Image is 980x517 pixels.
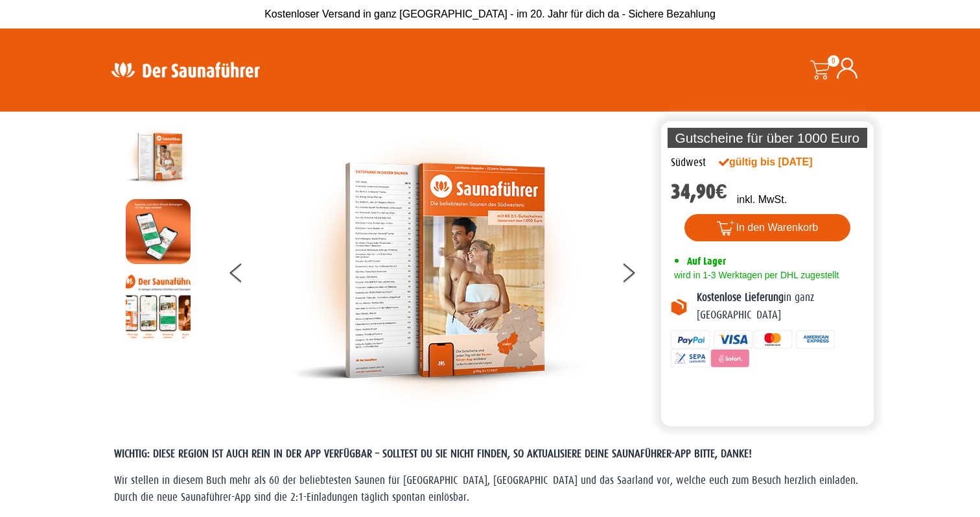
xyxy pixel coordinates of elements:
b: Kostenlose Lieferung [697,291,784,304]
span: Wir stellen in diesem Buch mehr als 60 der beliebtesten Saunen für [GEOGRAPHIC_DATA], [GEOGRAPHIC... [114,474,858,503]
p: in ganz [GEOGRAPHIC_DATA] [697,289,864,324]
p: Gutscheine für über 1000 Euro [668,128,867,148]
img: der-saunafuehrer-2025-suedwest [126,125,191,189]
bdi: 34,90 [671,180,727,204]
img: MOCKUP-iPhone_regional [126,199,191,264]
span: Kostenloser Versand in ganz [GEOGRAPHIC_DATA] - im 20. Jahr für dich da - Sichere Bezahlung [264,8,716,19]
span: WICHTIG: DIESE REGION IST AUCH REIN IN DER APP VERFÜGBAR – SOLLTEST DU SIE NICHT FINDEN, SO AKTUA... [114,448,752,460]
span: Auf Lager [687,255,726,267]
img: Anleitung7tn [126,274,191,339]
button: In den Warenkorb [684,214,851,241]
div: gültig bis [DATE] [719,154,841,170]
div: Südwest [671,154,706,171]
p: inkl. MwSt. [737,192,787,208]
span: wird in 1-3 Werktagen per DHL zugestellt [671,270,839,280]
img: der-saunafuehrer-2025-suedwest [291,125,583,416]
span: 0 [828,55,839,67]
span: € [716,180,727,204]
